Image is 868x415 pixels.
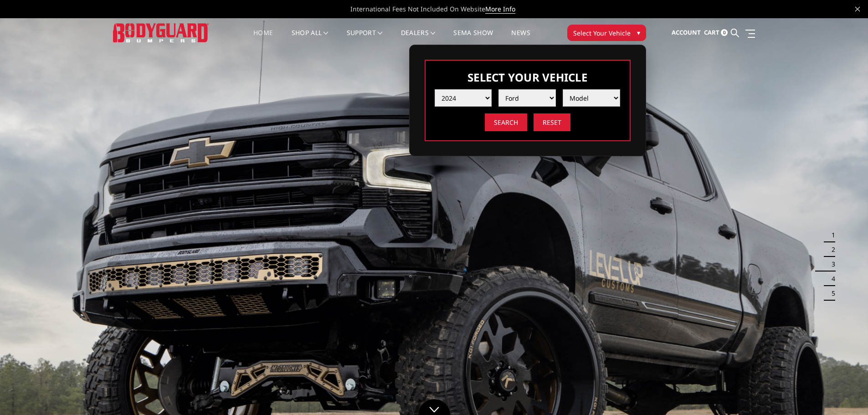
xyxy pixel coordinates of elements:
[347,30,383,47] a: Support
[292,30,329,47] a: shop all
[826,228,835,242] button: 1 of 5
[113,23,209,42] img: BODYGUARD BUMPERS
[453,30,493,47] a: SEMA Show
[826,286,835,301] button: 5 of 5
[573,28,631,38] span: Select Your Vehicle
[418,399,450,415] a: Click to Down
[637,28,640,37] span: ▾
[485,113,527,131] input: Search
[672,20,701,45] a: Account
[435,70,621,85] h3: Select Your Vehicle
[721,29,728,36] span: 0
[534,113,570,131] input: Reset
[485,5,515,14] a: More Info
[672,28,701,36] span: Account
[826,242,835,257] button: 2 of 5
[704,28,719,36] span: Cart
[704,20,728,45] a: Cart 0
[567,25,646,41] button: Select Your Vehicle
[511,30,530,47] a: News
[826,257,835,272] button: 3 of 5
[253,30,273,47] a: Home
[826,272,835,286] button: 4 of 5
[401,30,436,47] a: Dealers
